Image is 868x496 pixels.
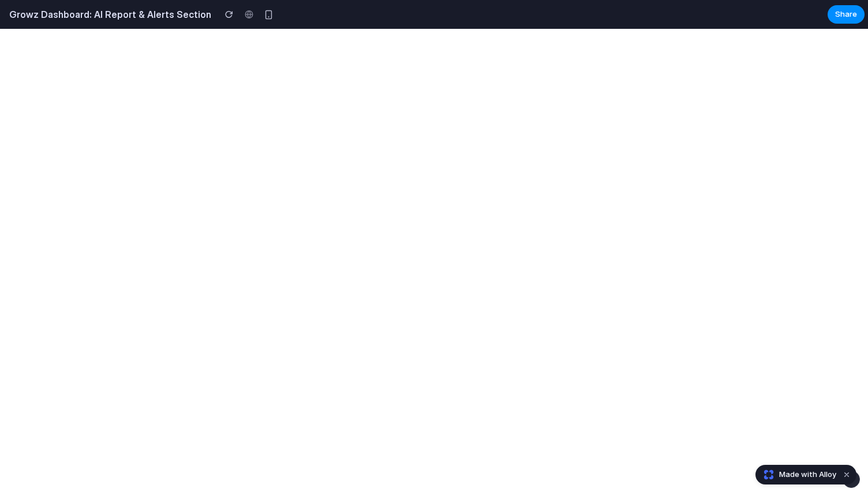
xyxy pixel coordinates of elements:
[840,468,854,482] button: Dismiss watermark
[828,5,865,24] button: Share
[5,7,211,21] h2: Growz Dashboard: AI Report & Alerts Section
[835,9,857,20] span: Share
[756,469,837,480] a: Made with Alloy
[779,469,836,480] span: Made with Alloy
